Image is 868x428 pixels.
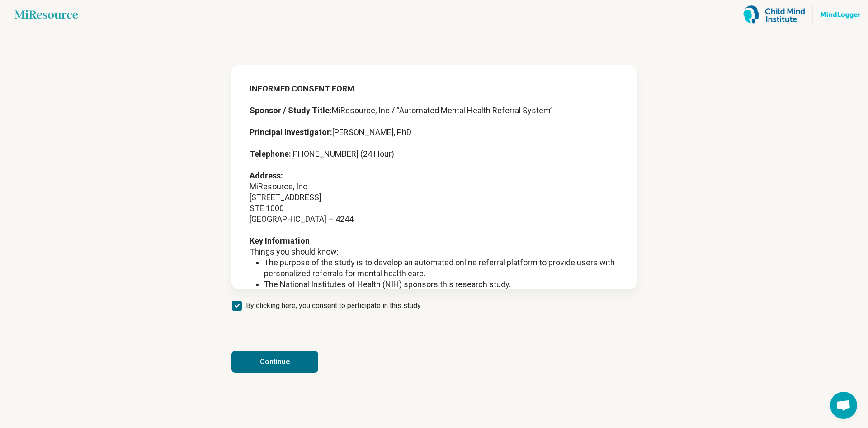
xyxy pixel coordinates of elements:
[264,279,618,290] li: The National Institutes of Health (NIH) sponsors this research study.
[250,127,618,138] p: [PERSON_NAME], PhD
[250,149,618,159] p: [PHONE_NUMBER] (24 Hour)
[250,149,291,159] strong: Telephone:
[250,170,618,225] p: MiResource, Inc [STREET_ADDRESS] STE 1000 [GEOGRAPHIC_DATA] – 4244
[246,300,422,311] span: By clicking here, you consent to participate in this study.
[264,257,618,279] li: The purpose of the study is to develop an automated online referral platform to provide users wit...
[250,106,332,115] strong: Sponsor / Study Title:
[250,246,618,257] p: Things you should know:
[250,84,354,93] strong: INFORMED CONSENT FORM
[830,392,857,419] div: Open chat
[250,236,310,245] strong: Key Information
[250,171,283,180] strong: Address:
[231,351,318,373] button: Continue
[250,127,332,137] strong: Principal Investigator:
[250,105,618,116] p: MiResource, Inc / “Automated Mental Health Referral System”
